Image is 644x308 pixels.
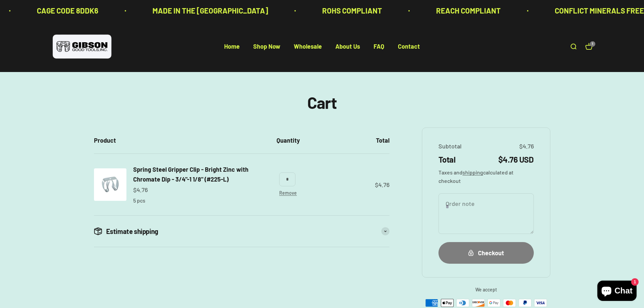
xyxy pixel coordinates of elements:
td: $4.76 [305,154,389,215]
h1: Cart [307,94,336,112]
p: REACH COMPLIANT [431,5,495,17]
sale-price: $4.76 [133,185,148,195]
a: FAQ [374,43,384,50]
p: 5 pcs [133,196,145,205]
a: About Us [335,43,360,50]
a: Home [224,43,240,50]
span: We accept [422,286,550,294]
a: Shop Now [253,43,280,50]
a: Remove [279,190,297,196]
span: Estimate shipping [106,227,158,236]
a: Wholesale [294,43,322,50]
p: CONFLICT MINERALS FREE [549,5,639,17]
button: Checkout [438,242,534,263]
th: Total [305,127,389,153]
p: CAGE CODE 8DDK6 [31,5,93,17]
summary: Estimate shipping [94,216,389,247]
inbox-online-store-chat: Shopify online store chat [595,281,639,303]
input: Change quantity [279,172,295,186]
th: Product [94,127,271,153]
cart-count: 1 [590,41,595,47]
p: MADE IN THE [GEOGRAPHIC_DATA] [147,5,263,17]
a: Contact [398,43,420,50]
span: $4.76 [519,141,534,151]
div: Checkout [452,248,520,258]
img: Gripper clip, made & shipped from the USA! [94,168,126,201]
p: ROHS COMPLIANT [317,5,377,17]
span: Subtotal [438,141,461,151]
span: Taxes and calculated at checkout [438,168,534,185]
span: $4.76 USD [498,154,534,165]
span: Spring Steel Gripper Clip - Bright Zinc with Chromate Dip - 3/4"-1 1/8" (#225-L) [133,166,248,183]
th: Quantity [271,127,305,153]
a: shipping [462,169,483,175]
span: Total [438,154,456,165]
a: Spring Steel Gripper Clip - Bright Zinc with Chromate Dip - 3/4"-1 1/8" (#225-L) [133,165,266,184]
